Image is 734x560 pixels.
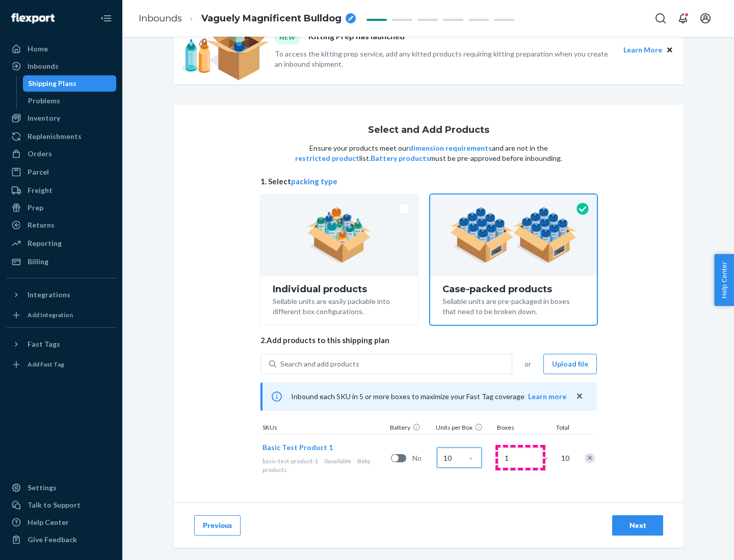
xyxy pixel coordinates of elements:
[263,457,318,465] span: basic-test-product-1
[273,284,406,294] div: Individual products
[28,220,55,230] div: Returns
[324,457,351,465] span: 0 available
[6,497,116,513] a: Talk to Support
[6,531,116,548] button: Give Feedback
[585,453,595,463] div: Remove Item
[673,8,693,29] button: Open notifications
[28,339,60,349] div: Fast Tags
[546,423,571,434] div: Total
[574,391,585,402] button: close
[6,182,116,199] a: Freight
[612,515,663,536] button: Next
[96,8,116,29] button: Close Navigation
[371,153,430,163] button: Battery products
[28,44,48,54] div: Home
[280,359,359,369] div: Search and add products
[498,447,543,468] input: Number of boxes
[139,13,182,24] a: Inbounds
[6,217,116,233] a: Returns
[263,457,387,474] div: Baby products
[294,143,563,163] p: Ensure your products meet our and are not in the list. must be pre-approved before inbounding.
[525,359,531,369] span: or
[623,44,662,55] button: Learn More
[260,176,597,187] span: 1. Select
[6,200,116,216] a: Prep
[544,453,554,463] span: =
[28,203,43,213] div: Prep
[11,13,55,23] img: Flexport logo
[28,131,82,142] div: Replenishments
[543,354,597,374] button: Upload file
[6,287,116,303] button: Integrations
[412,453,433,463] span: No
[6,480,116,496] a: Settings
[130,4,364,34] ol: breadcrumbs
[695,8,716,29] button: Open account menu
[275,31,300,44] div: NEW
[194,515,241,536] button: Previous
[6,128,116,145] a: Replenishments
[28,535,77,545] div: Give Feedback
[621,520,654,530] div: Next
[295,153,359,163] button: restricted product
[442,284,585,294] div: Case-packed products
[260,335,597,346] span: 2. Add products to this shipping plan
[275,49,614,69] p: To access the kitting prep service, add any kitted products requiring kitting preparation when yo...
[6,146,116,162] a: Orders
[714,254,734,306] button: Help Center
[308,31,405,44] p: Kitting Prep has launched
[6,110,116,126] a: Inventory
[434,423,495,434] div: Units per Box
[28,78,76,89] div: Shipping Plans
[6,307,116,323] a: Add Integration
[260,382,597,411] div: Inbound each SKU in 5 or more boxes to maximize your Fast Tag coverage
[307,207,371,263] img: individual-pack.facf35554cb0f1810c75b2bd6df2d64e.png
[442,294,585,317] div: Sellable units are pre-packaged in boxes that need to be broken down.
[559,453,569,463] span: 10
[368,125,489,135] h1: Select and Add Products
[6,336,116,352] button: Fast Tags
[664,44,675,55] button: Close
[28,167,49,177] div: Parcel
[495,423,546,434] div: Boxes
[28,517,69,527] div: Help Center
[28,360,64,369] div: Add Fast Tag
[263,443,333,452] span: Basic Test Product 1
[291,176,337,187] button: packing type
[6,514,116,530] a: Help Center
[28,257,48,267] div: Billing
[6,58,116,74] a: Inbounds
[260,423,388,434] div: SKUs
[528,391,566,402] button: Learn more
[28,149,52,159] div: Orders
[28,185,53,195] div: Freight
[28,113,60,123] div: Inventory
[28,238,62,248] div: Reporting
[23,75,117,92] a: Shipping Plans
[28,483,57,493] div: Settings
[6,254,116,270] a: Billing
[6,164,116,180] a: Parcel
[388,423,434,434] div: Battery
[6,41,116,57] a: Home
[28,61,59,71] div: Inbounds
[28,96,60,106] div: Problems
[650,8,671,29] button: Open Search Box
[409,143,492,153] button: dimension requirements
[437,447,482,468] input: Case Quantity
[28,311,73,319] div: Add Integration
[201,12,342,25] span: Vaguely Magnificent Bulldog
[273,294,406,317] div: Sellable units are easily packable into different box configurations.
[450,207,577,263] img: case-pack.59cecea509d18c883b923b81aeac6d0b.png
[28,500,81,510] div: Talk to Support
[28,290,70,300] div: Integrations
[23,93,117,109] a: Problems
[6,235,116,251] a: Reporting
[263,442,333,453] button: Basic Test Product 1
[6,356,116,373] a: Add Fast Tag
